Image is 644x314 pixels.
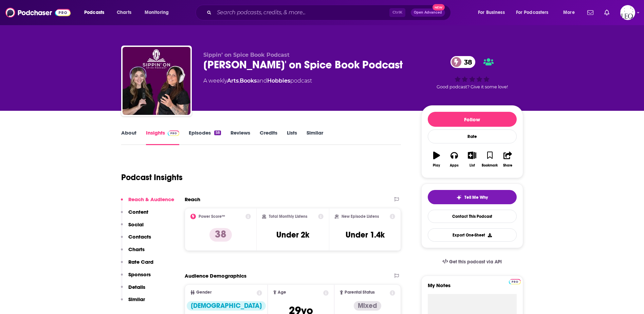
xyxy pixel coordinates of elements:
a: About [121,129,136,145]
a: Arts [227,77,239,84]
button: Bookmark [481,147,499,172]
h2: Reach [185,196,200,203]
p: Social [128,221,144,228]
button: Content [121,209,148,221]
span: and [257,77,267,84]
span: Podcasts [84,8,104,17]
p: Rate Card [128,259,153,265]
a: Books [240,77,257,84]
h2: New Episode Listens [342,214,379,219]
p: Charts [128,246,145,252]
div: Share [503,163,512,168]
a: Contact This Podcast [428,210,517,223]
span: Get this podcast via API [449,259,502,265]
h2: Power Score™ [199,214,225,219]
div: [DEMOGRAPHIC_DATA] [187,301,266,311]
div: Apps [450,163,459,168]
div: 38Good podcast? Give it some love! [421,52,523,94]
p: Reach & Audience [128,196,174,203]
button: Follow [428,112,517,127]
p: Sponsors [128,271,151,278]
img: tell me why sparkle [456,195,462,200]
a: Lists [287,129,297,145]
a: Hobbies [267,77,290,84]
span: Age [278,290,286,295]
span: 38 [457,56,476,68]
span: Ctrl K [389,8,405,17]
img: Sippin' on Spice Book Podcast [123,47,190,115]
span: New [433,4,445,11]
a: Show notifications dropdown [602,7,612,18]
span: , [239,77,240,84]
span: Tell Me Why [464,195,488,200]
img: Podchaser Pro [168,130,180,136]
button: Sponsors [121,271,151,284]
p: Content [128,209,148,215]
a: Episodes58 [189,129,221,145]
div: Bookmark [482,163,498,168]
span: Open Advanced [414,11,442,14]
a: Get this podcast via API [437,254,508,270]
h3: Under 2k [276,230,309,240]
span: Charts [117,8,131,17]
span: Sippin’ on Spice Book Podcast [203,52,290,58]
div: Search podcasts, credits, & more... [202,5,457,20]
button: Rate Card [121,259,153,271]
span: More [563,8,575,17]
button: Open AdvancedNew [411,8,445,17]
div: List [470,163,475,168]
a: Similar [307,129,323,145]
button: Share [499,147,516,172]
p: Details [128,284,145,290]
h2: Total Monthly Listens [269,214,307,219]
p: 38 [209,228,232,242]
a: Pro website [509,278,521,284]
h3: Under 1.4k [346,230,385,240]
button: Charts [121,246,145,259]
span: Logged in as LeoPR [620,5,635,20]
p: Contacts [128,233,151,240]
div: 58 [214,130,221,135]
a: 38 [450,56,476,68]
h1: Podcast Insights [121,172,183,182]
button: tell me why sparkleTell Me Why [428,190,517,204]
button: Similar [121,296,145,309]
button: open menu [79,7,113,18]
img: User Profile [620,5,635,20]
a: InsightsPodchaser Pro [146,129,180,145]
img: Podchaser - Follow, Share and Rate Podcasts [5,6,71,19]
a: Reviews [231,129,250,145]
button: Social [121,221,144,234]
span: For Business [478,8,505,17]
button: Show profile menu [620,5,635,20]
span: Parental Status [345,290,375,295]
a: Charts [112,7,135,18]
button: open menu [140,7,178,18]
a: Show notifications dropdown [585,7,596,18]
span: Gender [196,290,211,295]
button: open menu [558,7,583,18]
span: For Podcasters [516,8,549,17]
div: Play [433,163,440,168]
button: Play [428,147,445,172]
button: open menu [512,7,558,18]
button: Apps [445,147,463,172]
h2: Audience Demographics [185,273,246,279]
button: Contacts [121,233,151,246]
span: Good podcast? Give it some love! [437,84,508,89]
button: Export One-Sheet [428,228,517,242]
button: Details [121,284,145,296]
div: A weekly podcast [203,77,312,85]
a: Credits [260,129,277,145]
button: open menu [473,7,513,18]
button: Reach & Audience [121,196,174,209]
img: Podchaser Pro [509,279,521,284]
button: List [463,147,481,172]
div: Mixed [354,301,381,311]
input: Search podcasts, credits, & more... [214,7,389,18]
p: Similar [128,296,145,302]
span: Monitoring [145,8,169,17]
div: Rate [428,129,517,143]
